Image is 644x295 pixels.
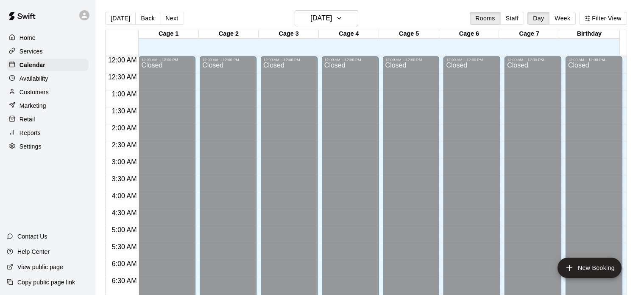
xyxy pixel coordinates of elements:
[558,258,622,278] button: add
[20,88,49,96] p: Customers
[7,140,89,153] a: Settings
[110,260,139,267] span: 6:00 AM
[20,34,36,42] p: Home
[17,278,75,287] p: Copy public page link
[527,12,549,25] button: Day
[110,209,139,216] span: 4:30 AM
[20,115,35,124] p: Retail
[202,58,254,62] div: 12:00 AM – 12:00 PM
[7,86,89,98] a: Customers
[385,58,437,62] div: 12:00 AM – 12:00 PM
[7,99,89,112] a: Marketing
[17,247,50,256] p: Help Center
[20,129,41,137] p: Reports
[20,101,46,110] p: Marketing
[17,232,47,241] p: Contact Us
[295,10,358,26] button: [DATE]
[110,243,139,250] span: 5:30 AM
[110,192,139,199] span: 4:00 AM
[141,58,193,62] div: 12:00 AM – 12:00 PM
[259,30,319,38] div: Cage 3
[110,158,139,166] span: 3:00 AM
[110,90,139,98] span: 1:00 AM
[7,59,89,71] a: Calendar
[110,277,139,284] span: 6:30 AM
[549,12,576,25] button: Week
[324,58,376,62] div: 12:00 AM – 12:00 PM
[7,72,89,85] a: Availability
[500,12,524,25] button: Staff
[105,12,136,25] button: [DATE]
[106,56,139,64] span: 12:00 AM
[319,30,379,38] div: Cage 4
[568,58,620,62] div: 12:00 AM – 12:00 PM
[20,61,45,69] p: Calendar
[439,30,499,38] div: Cage 6
[110,124,139,132] span: 2:00 AM
[139,30,199,38] div: Cage 1
[199,30,259,38] div: Cage 2
[110,107,139,115] span: 1:30 AM
[470,12,500,25] button: Rooms
[110,175,139,183] span: 3:30 AM
[17,263,63,271] p: View public page
[7,126,89,139] a: Reports
[446,58,498,62] div: 12:00 AM – 12:00 PM
[263,58,315,62] div: 12:00 AM – 12:00 PM
[499,30,559,38] div: Cage 7
[20,47,43,56] p: Services
[310,12,332,24] h6: [DATE]
[7,113,89,126] a: Retail
[7,31,89,44] a: Home
[110,226,139,233] span: 5:00 AM
[379,30,439,38] div: Cage 5
[106,73,139,81] span: 12:30 AM
[7,45,89,58] a: Services
[579,12,627,25] button: Filter View
[20,142,42,151] p: Settings
[110,141,139,149] span: 2:30 AM
[20,74,48,83] p: Availability
[559,30,619,38] div: Birthday
[160,12,184,25] button: Next
[507,58,559,62] div: 12:00 AM – 12:00 PM
[135,12,160,25] button: Back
